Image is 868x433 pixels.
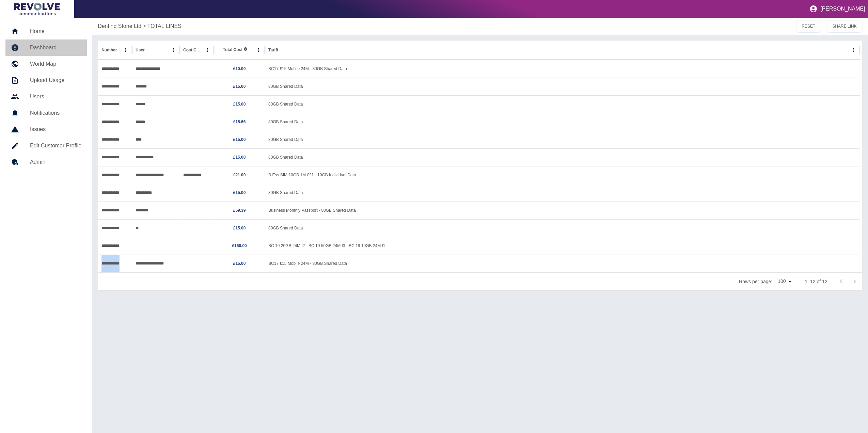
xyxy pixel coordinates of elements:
p: 1–12 of 12 [805,278,827,285]
div: BC17 £15 Mobile 24M - 80GB Shared Data [265,255,860,272]
h5: Users [30,93,81,101]
a: World Map [5,56,87,72]
button: [PERSON_NAME] [807,2,868,16]
div: Business Monthly Passport - 80GB Shared Data [265,202,860,219]
a: £160.00 [232,243,247,248]
h5: Upload Usage [30,76,81,84]
span: Total Cost includes both fixed and variable costs. [223,47,248,53]
div: 80GB Shared Data [265,95,860,113]
a: Denfind Stone Ltd [98,22,141,30]
div: User [136,48,145,52]
a: £21.00 [233,173,246,177]
a: Issues [5,121,87,138]
a: £59.39 [233,208,246,213]
a: £15.00 [233,137,246,142]
div: 80GB Shared Data [265,131,860,148]
button: Total Cost column menu [254,45,263,55]
h5: Notifications [30,109,81,117]
a: TOTAL LINES [147,22,182,30]
div: Tariff [268,48,278,52]
a: £15.00 [233,155,246,160]
a: Upload Usage [5,72,87,89]
a: £15.00 [233,84,246,89]
a: £15.00 [233,261,246,266]
a: £15.00 [233,102,246,107]
p: [PERSON_NAME] [820,6,865,12]
div: 80GB Shared Data [265,219,860,237]
h5: Home [30,27,81,35]
p: Rows per page: [739,278,772,285]
a: Edit Customer Profile [5,138,87,154]
a: £15.00 [233,190,246,195]
p: > [143,22,146,30]
h5: Admin [30,158,81,166]
a: £10.00 [233,66,246,71]
div: 100 [775,276,794,286]
button: SHARE LINK [827,20,863,33]
a: £15.00 [233,226,246,230]
a: £15.66 [233,119,246,124]
button: User column menu [169,45,178,55]
button: Tariff column menu [849,45,858,55]
a: Admin [5,154,87,170]
div: BC 19 20GB 24M I2 - BC 19 50GB 24M I3 - BC 19 10GB 24M I1 [265,237,860,255]
button: Cost Centre column menu [203,45,212,55]
button: RESET [796,20,821,33]
img: Logo [14,3,60,15]
a: Home [5,23,87,39]
a: Dashboard [5,39,87,56]
button: Number column menu [121,45,130,55]
h5: Dashboard [30,44,81,52]
div: BC17 £15 Mobile 24M - 80GB Shared Data [265,60,860,78]
a: Users [5,89,87,105]
h5: Issues [30,125,81,133]
div: 80GB Shared Data [265,148,860,166]
h5: Edit Customer Profile [30,142,81,150]
h5: World Map [30,60,81,68]
div: B Ess SIM 10GB 1M £21 - 10GB Individual Data [265,166,860,184]
div: 80GB Shared Data [265,184,860,202]
div: Number [101,48,117,52]
div: Cost Centre [183,48,202,52]
div: 80GB Shared Data [265,113,860,131]
div: 80GB Shared Data [265,78,860,95]
a: Notifications [5,105,87,121]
